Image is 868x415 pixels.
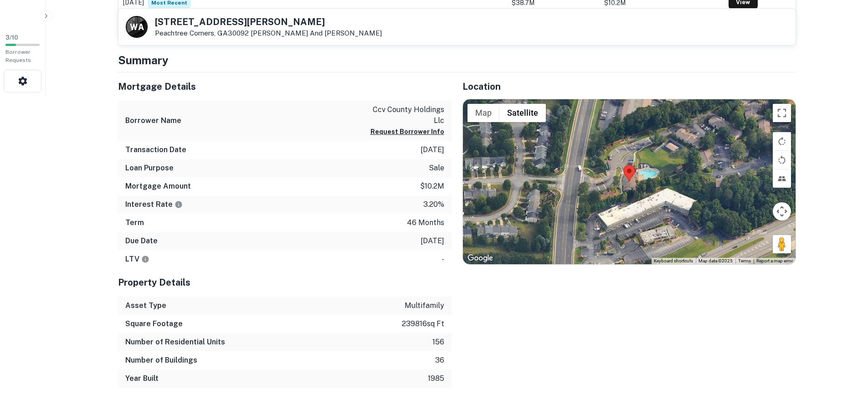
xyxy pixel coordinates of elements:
[738,258,751,263] a: Terms
[125,318,183,329] h6: Square Footage
[773,235,791,253] button: Drag Pegman onto the map to open Street View
[423,199,444,210] p: 3.20%
[499,104,546,122] button: Show satellite imagery
[125,254,149,265] h6: LTV
[467,104,499,122] button: Show street map
[421,236,444,246] p: [DATE]
[421,144,444,155] p: [DATE]
[155,29,382,37] p: Peachtree Corners, GA30092
[402,318,444,329] p: 239816 sq ft
[773,132,791,150] button: Rotate map clockwise
[125,199,183,210] h6: Interest Rate
[462,80,796,93] h5: Location
[125,163,174,174] h6: Loan Purpose
[125,115,181,126] h6: Borrower Name
[432,337,444,348] p: 156
[407,217,444,228] p: 46 months
[141,255,149,263] svg: LTVs displayed on the website are for informational purposes only and may be reported incorrectly...
[125,337,225,348] h6: Number of Residential Units
[125,181,191,192] h6: Mortgage Amount
[435,355,444,366] p: 36
[125,355,197,366] h6: Number of Buildings
[699,258,733,263] span: Map data ©2025
[5,49,31,63] span: Borrower Requests
[362,104,444,126] p: ccv county holdings llc
[125,300,166,311] h6: Asset Type
[118,80,452,93] h5: Mortgage Details
[773,104,791,122] button: Toggle fullscreen view
[465,252,495,264] img: Google
[773,151,791,169] button: Rotate map counterclockwise
[654,258,693,264] button: Keyboard shortcuts
[465,252,495,264] a: Open this area in Google Maps (opens a new window)
[118,276,452,289] h5: Property Details
[125,373,159,384] h6: Year Built
[428,373,444,384] p: 1985
[429,163,444,174] p: sale
[125,144,186,155] h6: Transaction Date
[251,29,382,37] a: [PERSON_NAME] And [PERSON_NAME]
[155,17,382,26] h5: [STREET_ADDRESS][PERSON_NAME]
[370,126,444,137] button: Request Borrower Info
[756,258,793,263] a: Report a map error
[175,200,183,209] svg: The interest rates displayed on the website are for informational purposes only and may be report...
[125,236,158,246] h6: Due Date
[773,202,791,220] button: Map camera controls
[420,181,444,192] p: $10.2m
[125,217,144,228] h6: Term
[130,21,143,33] p: W A
[405,300,444,311] p: multifamily
[5,34,18,41] span: 3 / 10
[773,169,791,188] button: Tilt map
[442,254,444,265] p: -
[822,342,868,386] iframe: Chat Widget
[118,52,796,68] h4: Summary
